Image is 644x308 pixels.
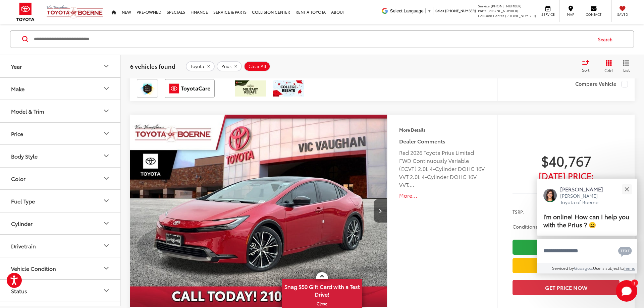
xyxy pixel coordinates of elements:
[543,212,629,229] span: I'm online! How can I help you with the Prius ? 😀
[582,67,589,73] span: Sort
[46,5,103,19] img: Vic Vaughan Toyota of Boerne
[513,223,579,230] span: Conditional Toyota Offers
[102,197,110,205] div: Fuel Type
[11,220,33,227] div: Cylinder
[0,235,121,257] button: DrivetrainDrivetrain
[513,258,620,273] a: Value Your Trade
[513,240,620,255] a: Check Availability
[618,246,632,257] svg: Text
[478,13,504,18] span: Collision Center
[235,80,266,97] img: /static/brand-toyota/National_Assets/toyota-military-rebate.jpeg?height=48
[102,152,110,160] div: Body Style
[513,172,620,179] span: [DATE] Price:
[0,257,121,279] button: Vehicle ConditionVehicle Condition
[102,242,110,250] div: Drivetrain
[487,8,518,13] span: [PHONE_NUMBER]
[102,85,110,93] div: Make
[615,12,630,17] span: Saved
[399,127,485,132] h4: More Details
[11,85,24,92] div: Make
[604,67,613,73] span: Grid
[563,12,578,17] span: Map
[102,220,110,228] div: Cylinder
[11,198,35,204] div: Fuel Type
[0,100,121,122] button: Model & TrimModel & Trim
[138,80,157,97] img: Toyota Safety Sense Vic Vaughan Toyota of Boerne Boerne TX
[399,192,485,199] button: More...
[513,152,620,169] span: $40,767
[505,13,536,18] span: [PHONE_NUMBER]
[11,175,25,182] div: Color
[0,190,121,212] button: Fuel TypeFuel Type
[186,61,215,71] button: remove Toyota
[244,61,270,71] button: Clear All
[11,265,56,271] div: Vehicle Condition
[597,60,618,73] button: Grid View
[11,243,36,249] div: Drivetrain
[0,55,121,77] button: YearYear
[102,287,110,295] div: Status
[0,78,121,100] button: MakeMake
[11,63,22,69] div: Year
[623,67,630,73] span: List
[390,8,424,13] span: Select Language
[102,175,110,183] div: Color
[399,137,485,145] h5: Dealer Comments
[249,64,266,69] span: Clear All
[435,8,444,13] span: Sales
[374,199,387,223] button: Next image
[616,280,637,302] svg: Start Chat
[102,264,110,272] div: Vehicle Condition
[618,60,635,73] button: List View
[624,265,635,271] a: Terms
[130,115,388,307] div: 2026 Toyota Prius Limited 0
[221,64,231,69] span: Prius
[0,123,121,144] button: PricePrice
[425,8,426,13] span: ​
[273,80,304,97] img: /static/brand-toyota/National_Assets/toyota-college-grad.jpeg?height=48
[166,80,213,97] img: ToyotaCare Vic Vaughan Toyota of Boerne Boerne TX
[130,115,388,308] img: 2026 Toyota Prius Limited
[11,130,23,137] div: Price
[11,288,27,294] div: Status
[217,61,242,71] button: remove Prius
[575,81,628,87] label: Compare Vehicle
[0,212,121,234] button: CylinderCylinder
[537,239,637,263] textarea: Type your message
[560,193,610,206] p: [PERSON_NAME] Toyota of Boerne
[0,145,121,167] button: Body StyleBody Style
[282,280,362,300] span: Snag $50 Gift Card with a Test Drive!
[491,3,522,8] span: [PHONE_NUMBER]
[552,265,574,271] span: Serviced by
[537,179,637,273] div: Close[PERSON_NAME][PERSON_NAME] Toyota of BoerneI'm online! How can I help you with the Prius ? 😀...
[11,153,38,159] div: Body Style
[620,182,634,196] button: Close
[560,185,610,193] p: [PERSON_NAME]
[102,107,110,115] div: Model & Trim
[634,281,635,284] span: 1
[513,208,524,215] span: TSRP:
[33,31,592,47] input: Search by Make, Model, or Keyword
[399,148,485,189] div: Red 2026 Toyota Prius Limited FWD Continuously Variable (ECVT) 2.0L 4-Cylinder DOHC 16V VVT 2.0L ...
[513,280,620,295] button: Get Price Now
[574,265,593,271] a: Gubagoo.
[390,8,432,13] a: Select Language​
[593,265,624,271] span: Use is subject to
[616,280,637,302] button: Toggle Chat Window
[11,108,44,114] div: Model & Trim
[478,3,490,8] span: Service
[540,12,555,17] span: Service
[513,223,580,230] button: Conditional Toyota Offers
[478,8,486,13] span: Parts
[130,115,388,307] a: 2026 Toyota Prius Limited2026 Toyota Prius Limited2026 Toyota Prius Limited2026 Toyota Prius Limited
[445,8,476,13] span: [PHONE_NUMBER]
[102,130,110,138] div: Price
[586,12,601,17] span: Contact
[616,243,634,258] button: Chat with SMS
[427,8,432,13] span: ▼
[579,60,597,73] button: Select sort value
[0,280,121,302] button: StatusStatus
[592,31,622,48] button: Search
[0,168,121,189] button: ColorColor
